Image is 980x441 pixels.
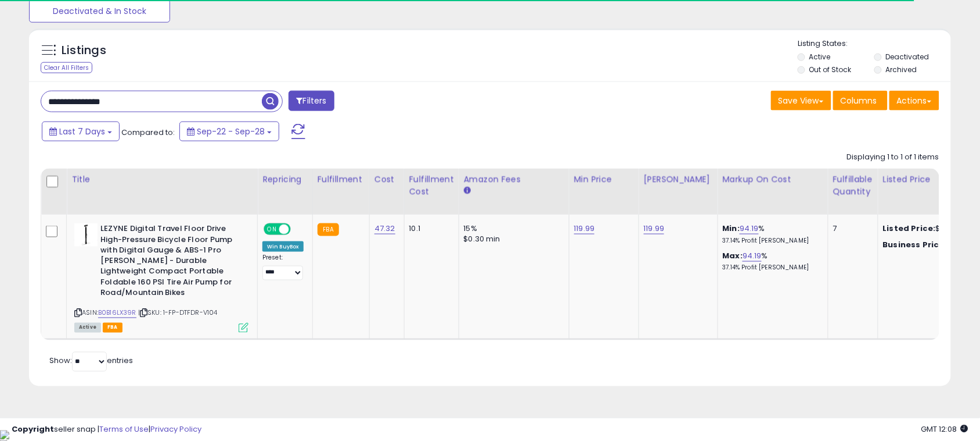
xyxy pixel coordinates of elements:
[318,223,339,236] small: FBA
[374,173,399,186] div: Cost
[889,91,939,111] button: Actions
[103,323,123,333] span: FBA
[100,223,242,302] b: LEZYNE Digital Travel Floor Drive High-Pressure Bicycle Floor Pump with Digital Gauge & ABS-1 Pro...
[74,223,248,332] div: ASIN:
[723,237,819,245] p: 37.14% Profit [PERSON_NAME]
[740,223,759,234] a: 94.19
[723,251,819,272] div: %
[179,122,279,141] button: Sep-22 - Sep-28
[883,223,936,234] b: Listed Price:
[833,91,888,111] button: Columns
[289,225,308,234] span: OFF
[464,234,560,244] div: $0.30 min
[644,223,665,234] a: 119.99
[833,173,873,198] div: Fulfillable Quantity
[262,254,304,280] div: Preset:
[809,52,831,62] label: Active
[921,424,968,435] span: 2025-10-6 12:08 GMT
[833,223,869,234] div: 7
[318,173,365,186] div: Fulfillment
[809,65,852,74] label: Out of Stock
[464,186,471,196] small: Amazon Fees.
[262,173,308,186] div: Repricing
[374,223,395,234] a: 47.32
[74,223,98,247] img: 21eCCVajSRL._SL40_.jpg
[409,223,450,234] div: 10.1
[723,223,819,245] div: %
[723,250,743,261] b: Max:
[12,424,201,435] div: seller snap | |
[718,169,828,215] th: The percentage added to the cost of goods (COGS) that forms the calculator for Min & Max prices.
[798,38,951,49] p: Listing States:
[886,65,917,74] label: Archived
[62,42,106,59] h5: Listings
[74,323,101,333] span: All listings currently available for purchase on Amazon
[262,241,304,252] div: Win BuyBox
[723,173,823,186] div: Markup on Cost
[883,239,947,250] b: Business Price:
[71,173,253,186] div: Title
[138,308,218,318] span: | SKU: 1-FP-DTFDR-V104
[723,223,740,234] b: Min:
[771,91,831,111] button: Save View
[464,173,564,186] div: Amazon Fees
[723,264,819,272] p: 37.14% Profit [PERSON_NAME]
[99,424,149,435] a: Terms of Use
[59,126,105,137] span: Last 7 Days
[12,424,54,435] strong: Copyright
[289,91,334,111] button: Filters
[409,173,454,198] div: Fulfillment Cost
[464,223,560,234] div: 15%
[847,152,939,163] div: Displaying 1 to 1 of 1 items
[150,424,201,435] a: Privacy Policy
[644,173,713,186] div: [PERSON_NAME]
[574,173,634,186] div: Min Price
[49,355,133,367] span: Show: entries
[265,225,279,234] span: ON
[574,223,595,234] a: 119.99
[121,127,175,138] span: Compared to:
[883,240,979,250] div: $119.99
[883,223,979,234] div: $119.99
[41,62,92,73] div: Clear All Filters
[197,126,265,137] span: Sep-22 - Sep-28
[841,95,877,106] span: Columns
[98,308,136,318] a: B0B16LX39R
[42,122,120,141] button: Last 7 Days
[886,52,929,62] label: Deactivated
[743,250,762,262] a: 94.19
